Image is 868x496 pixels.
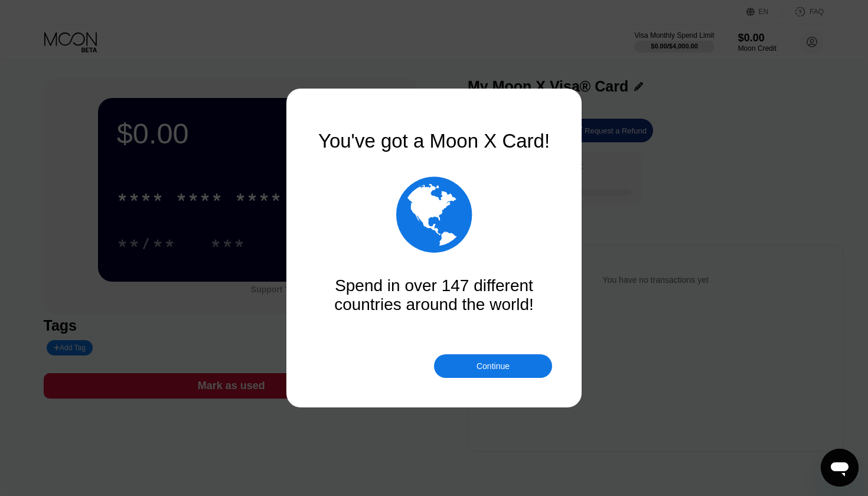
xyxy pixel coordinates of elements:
div: Continue [434,354,552,378]
div: You've got a Moon X Card! [316,130,552,152]
div: Continue [477,361,510,371]
div:  [396,170,472,259]
div: Spend in over 147 different countries around the world! [316,276,552,314]
div:  [316,170,552,259]
iframe: Button to launch messaging window [821,449,859,487]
